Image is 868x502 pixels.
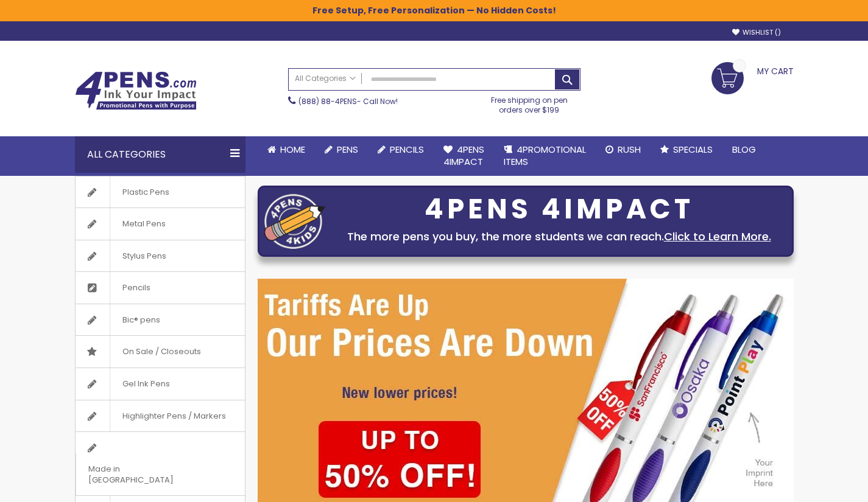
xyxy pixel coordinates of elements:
span: Stylus Pens [110,240,178,272]
div: 4PENS 4IMPACT [331,197,787,222]
a: Highlighter Pens / Markers [76,400,245,432]
a: Metal Pens [76,208,245,240]
a: Home [258,136,315,163]
a: All Categories [289,69,362,89]
span: Specials [673,143,713,156]
div: The more pens you buy, the more students we can reach. [331,228,787,245]
a: Specials [651,136,722,163]
span: Pencils [390,143,424,156]
img: 4Pens Custom Pens and Promotional Products [75,71,197,110]
a: (888) 88-4PENS [298,96,357,106]
span: Made in [GEOGRAPHIC_DATA] [76,453,214,495]
span: All Categories [295,74,356,83]
a: Pencils [368,136,434,163]
span: Blog [732,143,756,156]
span: Pens [337,143,358,156]
a: On Sale / Closeouts [76,336,245,368]
div: Free shipping on pen orders over $199 [478,91,580,115]
span: Gel Ink Pens [110,368,182,400]
a: Pencils [76,272,245,304]
a: Pens [315,136,368,163]
span: Highlighter Pens / Markers [110,400,238,432]
span: Bic® pens [110,304,172,336]
img: four_pen_logo.png [264,193,325,249]
span: 4Pens 4impact [443,143,484,168]
a: Made in [GEOGRAPHIC_DATA] [76,432,245,495]
span: 4PROMOTIONAL ITEMS [504,143,586,168]
a: 4PROMOTIONALITEMS [494,136,596,176]
a: Wishlist [732,28,781,37]
a: Plastic Pens [76,176,245,208]
a: 4Pens4impact [434,136,494,176]
span: Rush [618,143,641,156]
span: Pencils [110,272,163,304]
span: Plastic Pens [110,176,182,208]
span: - Call Now! [298,96,398,106]
span: Home [280,143,305,156]
a: Blog [722,136,766,163]
a: Bic® pens [76,304,245,336]
a: Gel Ink Pens [76,368,245,400]
span: On Sale / Closeouts [110,336,213,368]
a: Click to Learn More. [664,229,771,244]
a: Stylus Pens [76,240,245,272]
div: All Categories [75,136,245,173]
span: Metal Pens [110,208,178,240]
a: Rush [596,136,651,163]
